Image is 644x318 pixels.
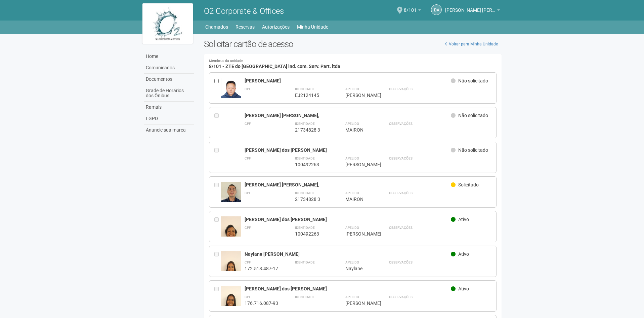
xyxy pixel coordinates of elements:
a: Voltar para Minha Unidade [441,39,502,49]
strong: Observações [389,87,413,91]
a: Grade de Horários dos Ônibus [144,85,194,102]
div: MAIRON [345,196,372,202]
strong: Observações [389,295,413,299]
strong: Identidade [295,122,315,126]
div: [PERSON_NAME] dos [PERSON_NAME] [245,286,451,292]
div: [PERSON_NAME] [345,162,372,168]
div: 176.716.087-93 [245,300,278,306]
strong: Apelido [345,295,359,299]
span: 8/101 [404,1,417,13]
strong: Identidade [295,295,315,299]
strong: CPF [245,226,251,229]
img: user.jpg [221,182,241,209]
strong: Apelido [345,226,359,229]
div: [PERSON_NAME] dos [PERSON_NAME] [245,147,451,153]
a: Home [144,51,194,62]
div: 100492263 [295,162,329,168]
a: 8/101 [404,8,421,14]
strong: Apelido [345,87,359,91]
strong: Identidade [295,87,315,91]
strong: CPF [245,191,251,195]
div: Entre em contato com a Aministração para solicitar o cancelamento ou 2a via [214,216,221,237]
strong: Identidade [295,191,315,195]
span: Daniel Andres Soto Lozada [445,1,496,13]
a: Minha Unidade [297,22,328,32]
strong: Observações [389,226,413,229]
span: Ativo [458,217,469,222]
div: [PERSON_NAME] [345,92,372,98]
span: O2 Corporate & Offices [204,6,284,16]
strong: Identidade [295,226,315,229]
a: LGPD [144,113,194,125]
img: user.jpg [221,78,241,103]
strong: CPF [245,87,251,91]
div: [PERSON_NAME] [245,78,451,84]
a: Autorizações [262,22,290,32]
div: Entre em contato com a Aministração para solicitar o cancelamento ou 2a via [214,286,221,306]
div: [PERSON_NAME] [345,300,372,306]
span: Não solicitado [458,113,488,118]
strong: Apelido [345,191,359,195]
div: EJ2124145 [295,92,329,98]
a: [PERSON_NAME] [PERSON_NAME] [PERSON_NAME] [445,8,500,14]
strong: CPF [245,260,251,264]
a: Chamados [205,22,228,32]
div: [PERSON_NAME] [345,231,372,237]
strong: CPF [245,122,251,126]
span: Solicitado [458,182,479,187]
div: 100492263 [295,231,329,237]
div: 21734828 3 [295,127,329,133]
strong: Identidade [295,156,315,160]
img: logo.jpg [142,3,193,44]
div: [PERSON_NAME] [PERSON_NAME], [245,182,451,188]
a: Anuncie sua marca [144,125,194,136]
strong: Observações [389,191,413,195]
span: Ativo [458,286,469,291]
div: [PERSON_NAME] dos [PERSON_NAME] [245,216,451,222]
a: Ramais [144,102,194,113]
div: Naylane [345,266,372,272]
strong: Apelido [345,122,359,126]
h2: Solicitar cartão de acesso [204,39,502,49]
span: Não solicitado [458,147,488,153]
strong: Apelido [345,156,359,160]
div: [PERSON_NAME] [PERSON_NAME], [245,112,451,118]
a: Documentos [144,74,194,85]
img: user.jpg [221,216,241,252]
div: Naylane [PERSON_NAME] [245,251,451,257]
h4: 8/101 - ZTE do [GEOGRAPHIC_DATA] ind. com. Serv. Part. ltda [209,59,497,69]
small: Membros da unidade [209,59,497,63]
img: user.jpg [221,251,241,287]
a: DA [431,4,442,15]
div: MAIRON [345,127,372,133]
div: 172.518.487-17 [245,266,278,272]
a: Reservas [235,22,255,32]
strong: Observações [389,122,413,126]
strong: Observações [389,260,413,264]
a: Comunicados [144,62,194,74]
strong: Observações [389,156,413,160]
strong: Identidade [295,260,315,264]
span: Não solicitado [458,78,488,83]
strong: CPF [245,156,251,160]
div: Entre em contato com a Aministração para solicitar o cancelamento ou 2a via [214,182,221,202]
strong: CPF [245,295,251,299]
strong: Apelido [345,260,359,264]
div: 21734828 3 [295,196,329,202]
div: Entre em contato com a Aministração para solicitar o cancelamento ou 2a via [214,251,221,272]
span: Ativo [458,251,469,257]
